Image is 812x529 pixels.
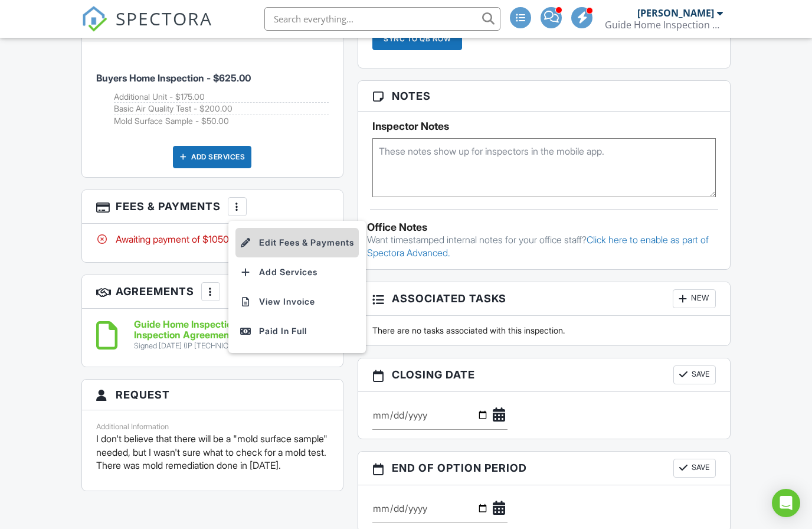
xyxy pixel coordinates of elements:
[114,115,329,127] li: Add on: Mold Surface Sample
[173,146,251,168] div: Add Services
[605,19,723,31] div: Guide Home Inspection LLC
[134,341,313,351] div: Signed [DATE] (IP [TECHNICAL_ID])
[392,460,527,476] span: End of Option Period
[367,233,721,260] p: Want timestamped internal notes for your office staff?
[372,401,508,430] input: Select Date
[82,380,343,410] h3: Request
[81,6,107,32] img: The Best Home Inspection Software - Spectora
[114,91,329,103] li: Add on: Additional Unit
[96,233,329,246] div: Awaiting payment of $1050.00.
[673,365,716,384] button: Save
[96,422,169,431] label: Additional Information
[365,325,723,337] div: There are no tasks associated with this inspection.
[81,16,212,41] a: SPECTORA
[392,290,506,306] span: Associated Tasks
[772,489,800,517] div: Open Intercom Messenger
[673,289,716,308] div: New
[116,6,212,31] span: SPECTORA
[134,319,313,351] a: Guide Home Inspection LLC - Home Inspection Agreement Signed [DATE] (IP [TECHNICAL_ID])
[637,7,714,19] div: [PERSON_NAME]
[114,103,329,115] li: Add on: Basic Air Quality Test
[367,221,721,233] div: Office Notes
[82,190,343,224] h3: Fees & Payments
[264,7,500,31] input: Search everything...
[367,234,709,259] a: Click here to enable as part of Spectora Advanced.
[82,275,343,309] h3: Agreements
[372,120,716,132] h5: Inspector Notes
[96,72,251,84] span: Buyers Home Inspection - $625.00
[673,459,716,478] button: Save
[392,367,475,383] span: Closing date
[96,432,329,472] p: I don't believe that there will be a "mold surface sample" needed, but I wasn't sure what to chec...
[372,28,462,50] div: Sync to QB Now
[134,319,313,340] h6: Guide Home Inspection LLC - Home Inspection Agreement
[96,50,329,136] li: Service: Buyers Home Inspection
[372,494,508,523] input: Select Date
[358,81,730,112] h3: Notes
